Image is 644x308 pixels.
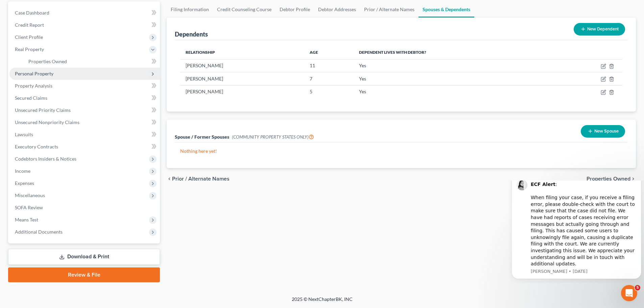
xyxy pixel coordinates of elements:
a: Unsecured Priority Claims [9,104,160,116]
a: Filing Information [167,1,213,18]
a: Debtor Addresses [314,1,360,18]
a: Credit Report [9,19,160,31]
p: Message from Lindsey, sent 5w ago [22,88,127,94]
td: 7 [304,72,354,85]
th: Dependent lives with debtor? [354,46,553,59]
button: Properties Owned chevron_right [587,176,636,182]
span: Means Test [15,217,38,222]
th: Relationship [180,46,304,59]
i: chevron_right [630,176,636,182]
i: chevron_left [167,176,172,182]
span: Income [15,168,30,174]
td: [PERSON_NAME] [180,72,304,85]
div: : ​ When filing your case, if you receive a filing error, please double-check with the court to m... [22,1,127,87]
b: ECF Alert [22,1,47,6]
a: SOFA Review [9,202,160,214]
button: chevron_left Prior / Alternate Names [167,176,230,182]
span: Case Dashboard [15,10,49,16]
div: Dependents [175,30,208,38]
td: [PERSON_NAME] [180,59,304,72]
span: SOFA Review [15,205,43,210]
td: Yes [354,59,553,72]
a: Spouses & Dependents [419,1,474,18]
a: Secured Claims [9,92,160,104]
span: Secured Claims [15,95,47,101]
span: Property Analysis [15,83,52,89]
a: Prior / Alternate Names [360,1,419,18]
td: Yes [354,85,553,98]
span: Miscellaneous [15,192,45,198]
td: 5 [304,85,354,98]
iframe: Intercom live chat [621,285,637,301]
td: 11 [304,59,354,72]
span: Lawsuits [15,132,33,137]
a: Case Dashboard [9,7,160,19]
td: [PERSON_NAME] [180,85,304,98]
span: Unsecured Priority Claims [15,107,71,113]
span: Spouse / Former Spouses [175,134,229,140]
button: New Spouse [581,125,625,138]
span: Codebtors Insiders & Notices [15,156,76,162]
span: Real Property [15,46,44,52]
span: Properties Owned [587,176,630,182]
a: Executory Contracts [9,141,160,153]
a: Review & File [8,267,160,282]
a: Property Analysis [9,80,160,92]
iframe: Intercom notifications message [509,181,644,283]
span: Credit Report [15,22,44,28]
span: Additional Documents [15,229,63,235]
a: Properties Owned [23,55,160,68]
span: Properties Owned [28,58,67,64]
span: 5 [635,285,640,290]
span: Personal Property [15,71,53,76]
a: Debtor Profile [276,1,314,18]
a: Lawsuits [9,128,160,141]
td: Yes [354,72,553,85]
p: Nothing here yet! [180,148,622,155]
button: New Dependent [574,23,625,35]
span: Client Profile [15,34,43,40]
span: Expenses [15,180,34,186]
a: Download & Print [8,249,160,265]
span: Unsecured Nonpriority Claims [15,119,79,125]
a: Credit Counseling Course [213,1,276,18]
span: Prior / Alternate Names [172,176,230,182]
span: (COMMUNITY PROPERTY STATES ONLY) [232,134,314,140]
th: Age [304,46,354,59]
a: Unsecured Nonpriority Claims [9,116,160,128]
div: 2025 © NextChapterBK, INC [129,296,515,308]
span: Executory Contracts [15,144,58,149]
